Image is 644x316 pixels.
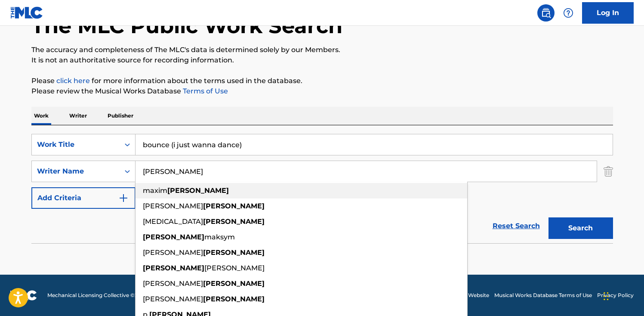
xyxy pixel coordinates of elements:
[597,291,634,299] a: Privacy Policy
[143,233,204,241] strong: [PERSON_NAME]
[563,8,573,18] img: help
[118,193,129,203] img: 9d2ae6d4665cec9f34b9.svg
[10,6,43,19] img: MLC Logo
[105,107,136,125] p: Publisher
[143,217,203,226] span: [MEDICAL_DATA]
[143,186,167,195] span: maxim
[31,76,613,86] p: Please for more information about the terms used in the database.
[143,295,203,303] span: [PERSON_NAME]
[203,202,265,210] strong: [PERSON_NAME]
[56,77,90,85] a: click here
[31,187,136,209] button: Add Criteria
[143,202,203,210] span: [PERSON_NAME]
[47,291,147,299] span: Mechanical Licensing Collective © 2025
[181,87,228,95] a: Terms of Use
[203,248,265,257] strong: [PERSON_NAME]
[31,86,613,96] p: Please review the Musical Works Database
[601,275,644,316] iframe: Chat Widget
[548,217,613,239] button: Search
[204,264,265,272] span: [PERSON_NAME]
[541,8,551,18] img: search
[560,4,577,22] div: Help
[203,217,265,226] strong: [PERSON_NAME]
[204,233,235,241] span: maksym
[143,248,203,257] span: [PERSON_NAME]
[537,4,555,22] a: Public Search
[143,264,204,272] strong: [PERSON_NAME]
[494,291,592,299] a: Musical Works Database Terms of Use
[203,279,265,288] strong: [PERSON_NAME]
[31,55,613,65] p: It is not an authoritative source for recording information.
[37,139,114,150] div: Work Title
[582,2,634,24] a: Log In
[31,107,51,125] p: Work
[488,217,544,235] a: Reset Search
[31,45,613,55] p: The accuracy and completeness of The MLC's data is determined solely by our Members.
[31,13,342,39] h1: The MLC Public Work Search
[167,186,229,195] strong: [PERSON_NAME]
[67,107,89,125] p: Writer
[604,161,613,182] img: Delete Criterion
[31,134,613,243] form: Search Form
[143,279,203,288] span: [PERSON_NAME]
[37,166,114,177] div: Writer Name
[10,290,37,301] img: logo
[203,295,265,303] strong: [PERSON_NAME]
[604,283,609,309] div: Drag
